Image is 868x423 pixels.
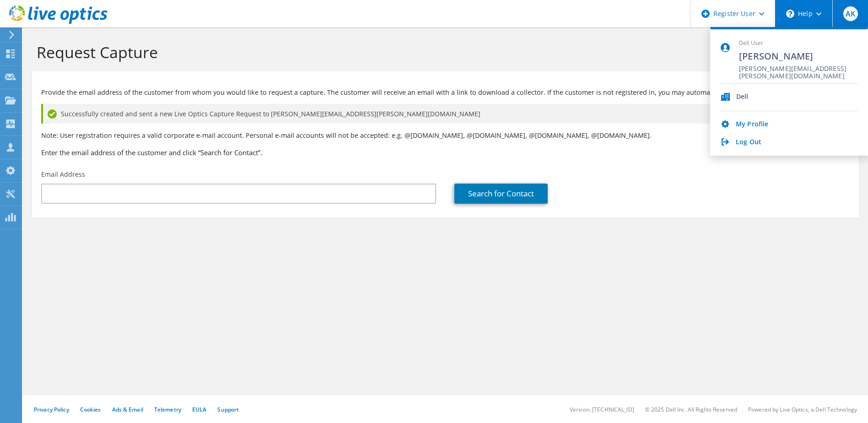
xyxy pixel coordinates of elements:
div: Dell [736,93,749,102]
h3: Enter the email address of the customer and click “Search for Contact”. [41,147,850,157]
label: Email Address [41,170,85,179]
a: Privacy Policy [34,406,69,413]
span: Successfully created and sent a new Live Optics Capture Request to [PERSON_NAME][EMAIL_ADDRESS][P... [61,109,480,119]
p: Provide the email address of the customer from whom you would like to request a capture. The cust... [41,87,850,98]
h1: Request Capture [37,43,850,62]
p: Note: User registration requires a valid corporate e-mail account. Personal e-mail accounts will ... [41,130,850,141]
a: Support [217,406,239,413]
span: [PERSON_NAME] [739,50,857,62]
li: Powered by Live Optics, a Dell Technology [748,406,857,413]
span: AK [843,6,858,21]
span: [PERSON_NAME][EMAIL_ADDRESS][PERSON_NAME][DOMAIN_NAME] [739,65,857,74]
a: Cookies [80,406,101,413]
span: Dell User [739,39,857,47]
li: Version: [TECHNICAL_ID] [570,406,634,413]
a: Ads & Email [112,406,143,413]
a: Telemetry [154,406,181,413]
svg: \n [786,10,794,18]
li: © 2025 Dell Inc. All Rights Reserved [645,406,737,413]
a: Search for Contact [454,184,548,204]
a: Log Out [736,138,761,147]
a: My Profile [736,120,768,129]
a: EULA [192,406,206,413]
